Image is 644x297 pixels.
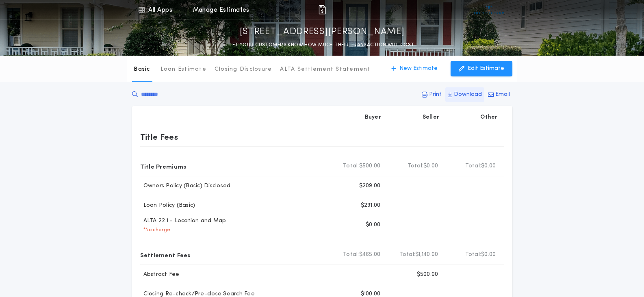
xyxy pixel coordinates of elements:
[423,113,440,121] p: Seller
[361,202,381,210] p: $291.00
[399,65,438,73] p: New Estimate
[468,65,504,73] p: Edit Estimate
[408,162,424,170] b: Total:
[359,182,381,190] p: $209.00
[366,221,380,229] p: $0.00
[383,61,446,76] button: New Estimate
[481,162,496,170] span: $0.00
[140,130,178,143] p: Title Fees
[481,251,496,259] span: $0.00
[445,87,484,102] button: Download
[230,41,414,49] p: LET YOUR CUSTOMERS KNOW HOW MUCH THEIR TRANSACTION WILL COST
[429,91,442,99] p: Print
[140,217,226,225] p: ALTA 22.1 - Location and Map
[140,227,171,233] p: * No charge
[140,182,231,190] p: Owners Policy (Basic) Disclosed
[134,65,150,74] p: Basic
[423,162,438,170] span: $0.00
[140,160,186,173] p: Title Premiums
[140,248,191,261] p: Settlement Fees
[140,271,180,279] p: Abstract Fee
[317,5,327,15] img: img
[365,113,381,121] p: Buyer
[495,91,510,99] p: Email
[343,251,359,259] b: Total:
[465,251,481,259] b: Total:
[465,162,481,170] b: Total:
[140,202,195,210] p: Loan Policy (Basic)
[343,162,359,170] b: Total:
[359,251,381,259] span: $465.00
[454,91,482,99] p: Download
[480,113,497,121] p: Other
[474,6,504,14] img: vs-icon
[486,87,512,102] button: Email
[399,251,416,259] b: Total:
[160,65,206,74] p: Loan Estimate
[451,61,512,76] button: Edit Estimate
[419,87,444,102] button: Print
[215,65,272,74] p: Closing Disclosure
[240,26,405,39] p: [STREET_ADDRESS][PERSON_NAME]
[415,251,438,259] span: $1,140.00
[417,271,438,279] p: $500.00
[359,162,381,170] span: $500.00
[280,65,370,74] p: ALTA Settlement Statement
